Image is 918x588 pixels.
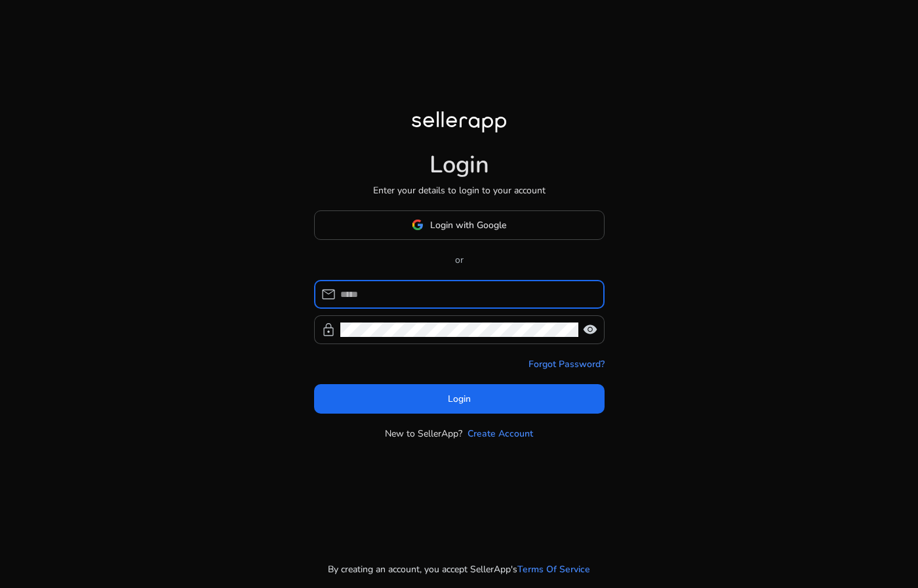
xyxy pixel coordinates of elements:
a: Create Account [468,427,533,441]
span: Login [448,392,471,406]
span: visibility [582,322,598,338]
button: Login [314,384,605,414]
h1: Login [429,151,489,179]
p: New to SellerApp? [385,427,462,441]
img: google-logo.svg [412,219,424,231]
a: Forgot Password? [529,357,605,371]
button: Login with Google [314,210,605,240]
span: Login with Google [430,218,506,232]
span: lock [321,322,336,338]
a: Terms Of Service [517,562,590,576]
span: mail [321,286,336,302]
p: Enter your details to login to your account [373,184,546,197]
p: or [314,253,605,267]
